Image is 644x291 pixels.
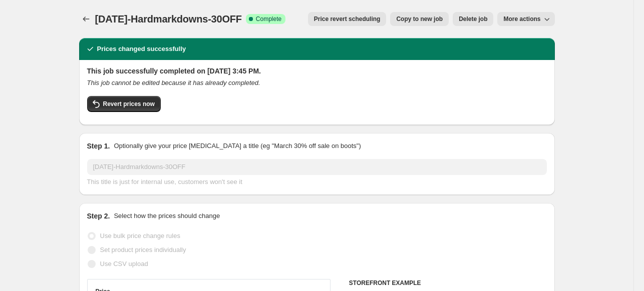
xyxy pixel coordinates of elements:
[308,12,387,26] button: Price revert scheduling
[390,12,449,26] button: Copy to new job
[87,159,547,175] input: 30% off holiday sale
[453,12,493,26] button: Delete job
[87,141,110,151] h2: Step 1.
[503,15,540,23] span: More actions
[100,246,186,253] span: Set product prices individually
[459,15,487,23] span: Delete job
[114,211,220,221] p: Select how the prices should change
[256,15,281,23] span: Complete
[396,15,443,23] span: Copy to new job
[87,178,242,185] span: This title is just for internal use, customers won't see it
[100,232,180,239] span: Use bulk price change rules
[100,260,148,267] span: Use CSV upload
[114,141,361,151] p: Optionally give your price [MEDICAL_DATA] a title (eg "March 30% off sale on boots")
[87,79,260,86] i: This job cannot be edited because it has already completed.
[87,66,547,76] h2: This job successfully completed on [DATE] 3:45 PM.
[314,15,381,23] span: Price revert scheduling
[497,12,554,26] button: More actions
[87,96,161,112] button: Revert prices now
[97,44,186,54] h2: Prices changed successfully
[79,12,93,26] button: Price change jobs
[95,13,242,24] span: [DATE]-Hardmarkdowns-30OFF
[349,279,547,287] h6: STOREFRONT EXAMPLE
[103,100,155,108] span: Revert prices now
[87,211,110,221] h2: Step 2.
